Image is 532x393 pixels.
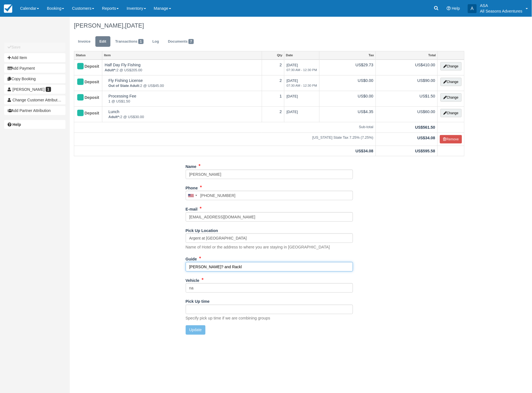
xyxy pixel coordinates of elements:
td: Half Day Fly Fishing [102,60,262,75]
strong: US$34.08 [417,136,435,140]
td: US$410.00 [376,60,438,75]
td: US$1.50 [376,91,438,106]
a: Qty [262,51,284,59]
a: [PERSON_NAME] 1 [4,85,66,94]
button: Change [441,109,462,117]
em: 07:30 AM - 12:30 PM [287,83,317,88]
em: [US_STATE] State Tax 7.25% (7.25%) [76,135,373,140]
em: 07:30 AM - 12:30 PM [287,68,317,72]
em: Sub-total [76,125,373,130]
p: Name of Hotel or the address to where you are staying in [GEOGRAPHIC_DATA] [186,244,330,250]
strong: Out of State Adult [108,84,140,88]
td: US$90.00 [376,75,438,91]
p: All Seasons Adventures [480,8,523,14]
button: Change [441,62,462,70]
button: Add Payment [4,64,66,73]
a: Invoice [74,36,95,47]
p: Specify pick up time if we are combining groups [186,316,270,321]
td: US$0.00 [320,91,376,106]
div: United States: +1 [186,191,199,200]
label: E-mail [186,204,198,212]
td: Lunch [102,106,262,122]
a: Documents7 [164,36,198,47]
em: 2 @ US$45.00 [108,83,260,89]
strong: US$595.58 [415,149,435,153]
img: checkfront-main-nav-mini-logo.png [4,4,12,13]
button: Change [441,78,462,86]
span: [DATE] [287,63,317,72]
span: Help [452,6,460,11]
strong: US$34.08 [356,149,373,153]
span: 1 [138,39,144,44]
div: Deposit [76,78,95,87]
a: Edit [95,36,110,47]
div: Deposit [76,62,95,71]
span: 1 [46,87,51,92]
a: Total [376,51,437,59]
a: Transactions1 [111,36,148,47]
strong: Adult* [105,68,116,72]
td: Fly Fishing License [102,75,262,91]
span: [DATE] [287,110,298,114]
a: Help [4,120,66,129]
td: Processing Fee [102,91,262,106]
label: Vehicle [186,276,200,284]
button: Change [441,93,462,102]
a: Tax [320,51,376,59]
label: Pick Up Location [186,226,218,234]
a: Date [284,51,320,59]
button: Add Partner Attribution [4,106,66,115]
em: 2 @ US$205.00 [105,68,260,73]
strong: Adult* [108,115,120,119]
a: Item [102,51,262,59]
td: US$4.35 [320,106,376,122]
td: US$0.00 [320,75,376,91]
label: Pick Up time [186,297,210,305]
p: ASA [480,3,523,8]
button: Add Item [4,53,66,62]
div: Deposit [76,109,95,118]
td: US$29.73 [320,60,376,75]
b: Help [13,122,21,127]
span: [DATE] [287,79,317,88]
div: A [468,4,477,13]
strong: US$561.50 [415,125,435,130]
b: Save [11,45,21,49]
button: Save [4,43,66,52]
span: [PERSON_NAME] [13,87,45,92]
span: 7 [188,39,194,44]
em: 1 @ US$1.50 [108,99,260,104]
td: US$60.00 [376,106,438,122]
div: Deposit [76,93,95,102]
button: Change Customer Attribution [4,96,66,104]
button: Update [186,325,205,335]
button: Copy Booking [4,74,66,83]
a: Status [74,51,102,59]
i: Help [447,6,451,10]
a: Log [148,36,163,47]
span: Change Customer Attribution [13,98,63,102]
button: Remove [440,135,462,143]
h1: [PERSON_NAME], [74,22,465,29]
td: 2 [262,106,284,122]
label: Guide [186,254,197,262]
td: 2 [262,60,284,75]
label: Phone [186,183,198,191]
td: 1 [262,91,284,106]
em: 2 @ US$30.00 [108,114,260,120]
label: Name [186,162,197,170]
td: 2 [262,75,284,91]
span: [DATE] [125,22,144,29]
span: [DATE] [287,94,298,98]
